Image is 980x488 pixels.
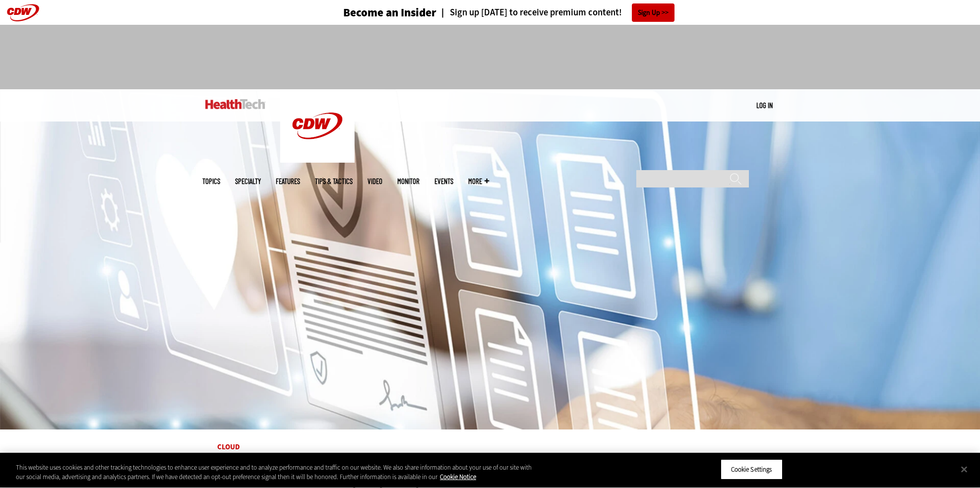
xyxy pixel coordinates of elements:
[205,99,265,109] img: Home
[632,3,674,22] a: Sign Up
[280,155,355,165] a: CDW
[276,178,300,185] a: Features
[306,7,436,18] a: Become an Insider
[309,35,671,79] iframe: advertisement
[235,178,261,185] span: Specialty
[468,178,489,185] span: More
[721,459,783,480] button: Cookie Settings
[280,89,355,163] img: Home
[756,100,773,111] div: User menu
[217,442,240,452] a: Cloud
[436,8,622,17] a: Sign up [DATE] to receive premium content!
[434,178,453,185] a: Events
[756,101,773,110] a: Log in
[343,7,436,18] h3: Become an Insider
[202,178,220,185] span: Topics
[315,178,353,185] a: Tips & Tactics
[440,473,476,482] a: More information about your privacy
[16,463,539,482] div: This website uses cookies and other tracking technologies to enhance user experience and to analy...
[367,178,382,185] a: Video
[397,178,420,185] a: MonITor
[953,458,975,480] button: Close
